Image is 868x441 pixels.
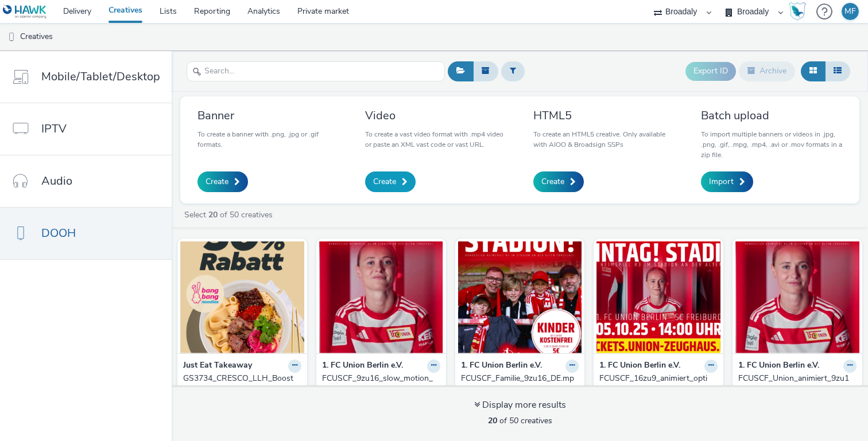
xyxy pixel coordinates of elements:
a: FCUSCF_9zu16_slow_motion_6sec.mp4 [322,373,440,396]
strong: Just Eat Takeaway [183,360,252,373]
a: Hawk Academy [789,2,811,21]
p: To create a banner with .png, .jpg or .gif formats. [197,129,339,150]
input: Search... [187,61,445,81]
p: To import multiple banners or videos in .jpg, .png, .gif, .mpg, .mp4, .avi or .mov formats in a z... [701,129,842,160]
h3: Banner [197,108,339,123]
strong: 1. FC Union Berlin e.V. [599,360,680,373]
a: FCUSCF_Familie_9zu16_DE.mp4 [461,373,579,396]
h3: Video [365,108,506,123]
a: Create [533,171,584,192]
a: Import [701,171,753,192]
span: Mobile/Tablet/Desktop [41,68,160,85]
span: Create [541,176,564,188]
a: FCUSCF_Union_animiert_9zu16_optimized.mp4 [738,373,857,396]
div: FCUSCF_9zu16_slow_motion_6sec.mp4 [322,373,436,396]
strong: 1. FC Union Berlin e.V. [322,360,403,373]
a: Select of 50 creatives [183,209,277,220]
div: FCUSCF_Familie_9zu16_DE.mp4 [461,373,575,396]
button: Export ID [685,62,736,80]
h3: Batch upload [701,108,842,123]
span: Import [709,176,734,188]
button: Archive [739,61,795,81]
h3: HTML5 [533,108,675,123]
img: GS3734_CRESCO_LLH_Boost_Pilot_DOOH_1080x1920_V2_Bangbang visual [180,241,304,353]
img: FCUSCF_16zu9_animiert_optimized visual [596,241,720,353]
span: Audio [41,173,72,189]
img: Hawk Academy [789,2,806,21]
button: Table [825,61,850,81]
div: MF [844,3,856,20]
a: GS3734_CRESCO_LLH_Boost_Pilot_DOOH_1080x1920_V2_Bangbang [183,373,301,408]
img: undefined Logo [3,5,47,19]
div: FCUSCF_Union_animiert_9zu16_optimized.mp4 [738,373,852,396]
img: FCUSCF_Union_animiert_9zu16_optimized.mp4 visual [735,241,859,353]
span: of 50 creatives [488,415,552,426]
a: Create [197,171,248,192]
a: FCUSCF_16zu9_animiert_optimized [599,373,718,396]
strong: 20 [208,209,218,220]
img: dooh [6,32,17,43]
strong: 1. FC Union Berlin e.V. [738,360,819,373]
strong: 20 [488,415,497,426]
img: FCUSCF_Familie_9zu16_DE.mp4 visual [458,241,582,353]
p: To create a vast video format with .mp4 video or paste an XML vast code or vast URL. [365,129,506,150]
span: Create [206,176,228,188]
img: FCUSCF_9zu16_slow_motion_6sec.mp4 visual [319,241,443,353]
p: To create an HTML5 creative. Only available with AIOO & Broadsign SSPs [533,129,675,150]
div: Display more results [474,399,566,412]
span: DOOH [41,225,76,241]
a: Create [365,171,416,192]
span: IPTV [41,120,67,137]
strong: 1. FC Union Berlin e.V. [461,360,542,373]
div: GS3734_CRESCO_LLH_Boost_Pilot_DOOH_1080x1920_V2_Bangbang [183,373,297,408]
div: FCUSCF_16zu9_animiert_optimized [599,373,713,396]
span: Create [373,176,396,188]
button: Grid [801,61,826,81]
